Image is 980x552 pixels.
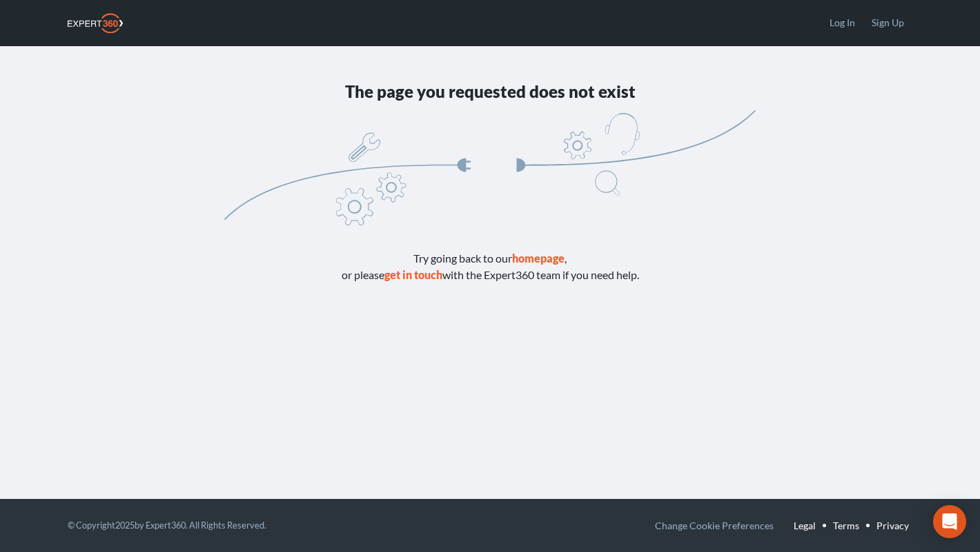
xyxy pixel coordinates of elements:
div: Open Intercom Messenger [933,505,966,538]
button: Change Cookie Preferences [655,516,774,535]
h1: The page you requested does not exist [224,81,756,102]
span: please with the Expert360 team if you need help. [354,268,639,281]
small: © Copyright 2025 by Expert360. All Rights Reserved. [68,520,266,531]
a: homepage [512,252,565,265]
a: Privacy [876,516,909,535]
a: Legal [794,516,816,535]
a: Terms [833,516,859,535]
p: Try going back to our , or [224,250,756,283]
img: Expert360 [68,13,123,33]
button: get in touch [384,269,442,280]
